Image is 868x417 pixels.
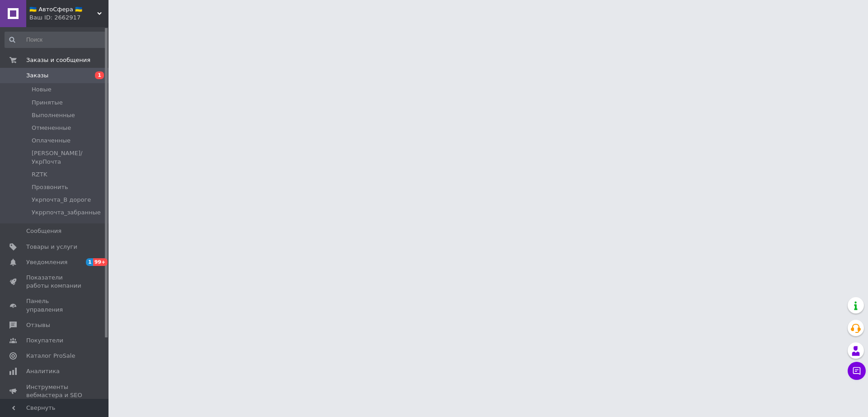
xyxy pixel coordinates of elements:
span: Товары и услуги [26,243,77,251]
span: Сообщения [26,227,61,235]
span: Покупатели [26,336,63,345]
span: Отмененные [32,124,71,132]
span: RZTK [32,171,47,179]
span: Инструменты вебмастера и SEO [26,383,84,399]
input: Поиск [5,32,107,48]
span: Принятые [32,99,63,107]
span: Новые [32,85,52,94]
span: Панель управления [26,297,84,313]
span: Укрпочта_В дороге [32,196,91,204]
span: [PERSON_NAME]/УкрПочта [32,149,106,166]
span: Оплаченные [32,137,71,145]
span: Выполненные [32,111,75,119]
span: Уведомления [26,258,67,266]
span: Прозвонить [32,183,68,191]
span: Каталог ProSale [26,352,75,360]
div: Ваш ID: 2662917 [29,14,108,22]
span: 1 [95,71,104,79]
span: 🇺🇦 АвтоСфера 🇺🇦 [29,5,97,14]
span: Заказы и сообщения [26,56,90,64]
button: Чат с покупателем [848,362,866,380]
span: Отзывы [26,321,50,329]
span: 1 [86,258,93,266]
span: Заказы [26,71,48,80]
span: Аналитика [26,367,60,375]
span: 99+ [93,258,108,266]
span: Укррпочта_забранные [32,208,101,217]
span: Показатели работы компании [26,274,84,290]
